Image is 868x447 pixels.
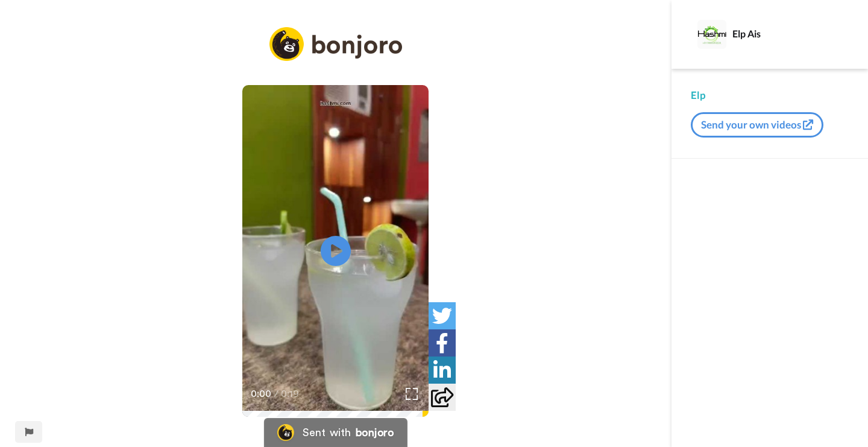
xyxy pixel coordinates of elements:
span: 0:00 [251,387,272,401]
div: Sent with [303,427,351,438]
button: Send your own videos [691,112,823,138]
a: Bonjoro LogoSent withbonjoro [264,418,407,447]
img: Bonjoro Logo [277,424,294,441]
div: bonjoro [356,427,394,438]
img: Profile Image [697,20,726,49]
img: Full screen [406,388,418,400]
img: logo_full.png [269,27,402,62]
span: 0:19 [281,387,302,401]
span: / [274,387,278,401]
div: Elp [691,88,849,103]
div: Elp Ais [732,28,848,39]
